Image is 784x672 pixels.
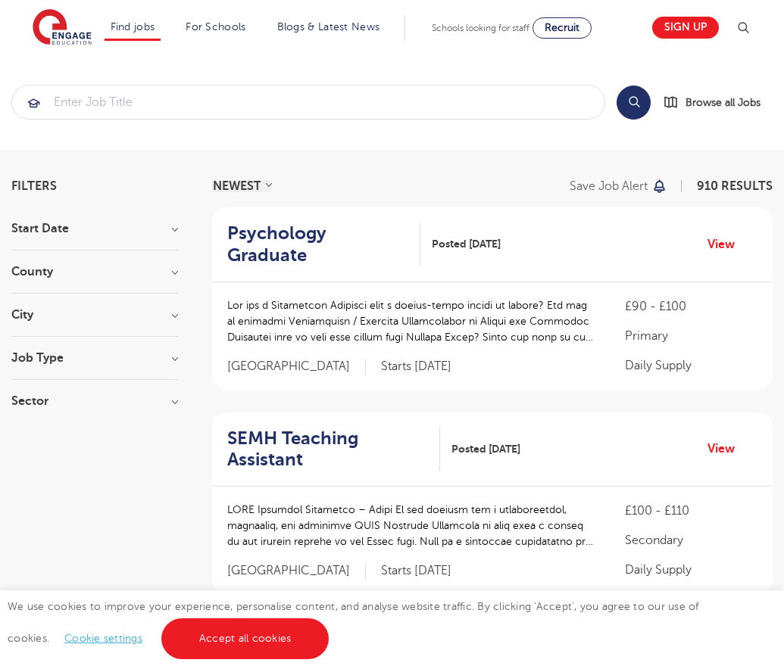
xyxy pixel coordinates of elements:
[570,180,667,192] button: Save job alert
[381,359,451,375] p: Starts [DATE]
[161,618,330,659] a: Accept all cookies
[11,309,178,321] h3: City
[64,633,142,644] a: Cookie settings
[33,9,92,47] img: Engage Education
[432,236,501,252] span: Posted [DATE]
[625,327,757,345] p: Primary
[11,222,178,235] h3: Start Date
[432,23,529,33] span: Schools looking for staff
[227,359,366,375] span: [GEOGRAPHIC_DATA]
[625,297,757,316] p: £90 - £100
[186,21,245,33] a: For Schools
[11,85,605,120] div: Submit
[697,179,773,193] span: 910 RESULTS
[227,563,366,579] span: [GEOGRAPHIC_DATA]
[11,395,178,407] h3: Sector
[277,21,380,33] a: Blogs & Latest News
[227,428,440,471] a: SEMH Teaching Assistant
[11,266,178,278] h3: County
[227,222,420,266] a: Psychology Graduate
[625,561,757,579] p: Daily Supply
[545,22,579,33] span: Recruit
[381,563,451,579] p: Starts [DATE]
[707,235,746,254] a: View
[227,222,408,266] h2: Psychology Graduate
[451,441,520,457] span: Posted [DATE]
[111,21,155,33] a: Find jobs
[12,86,604,119] input: Submit
[625,502,757,520] p: £100 - £110
[652,17,719,39] a: Sign up
[533,17,592,39] a: Recruit
[686,94,761,111] span: Browse all Jobs
[11,180,57,192] span: Filters
[617,86,651,120] button: Search
[227,428,428,471] h2: SEMH Teaching Assistant
[11,352,178,364] h3: Job Type
[570,180,648,192] p: Save job alert
[8,601,699,644] span: We use cookies to improve your experience, personalise content, and analyse website traffic. By c...
[625,531,757,549] p: Secondary
[625,356,757,375] p: Daily Supply
[663,94,773,111] a: Browse all Jobs
[707,439,746,459] a: View
[227,502,595,549] p: LORE Ipsumdol Sitametco – Adipi El sed doeiusm tem i utlaboreetdol, magnaaliq, eni adminimve QUIS...
[227,297,595,345] p: Lor ips d Sitametcon Adipisci elit s doeius-tempo incidi ut labore? Etd mag al enimadmi Veniamqui...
